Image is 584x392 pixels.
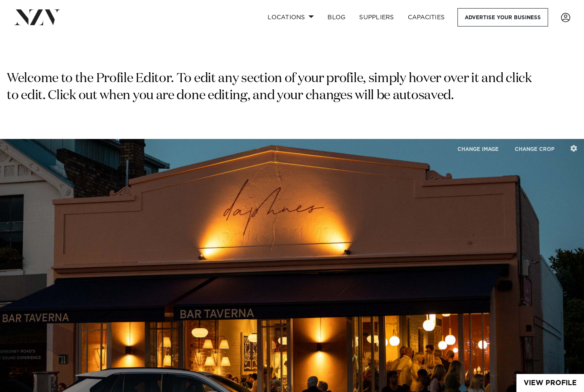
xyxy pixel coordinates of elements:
a: BLOG [321,8,352,27]
button: CHANGE IMAGE [450,140,506,158]
a: Locations [261,8,321,27]
a: View Profile [516,374,584,392]
button: CHANGE CROP [507,140,562,158]
img: nzv-logo.png [14,9,60,25]
a: Advertise your business [457,8,548,27]
a: Capacities [401,8,452,27]
p: Welcome to the Profile Editor. To edit any section of your profile, simply hover over it and clic... [7,71,535,105]
a: SUPPLIERS [352,8,401,27]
